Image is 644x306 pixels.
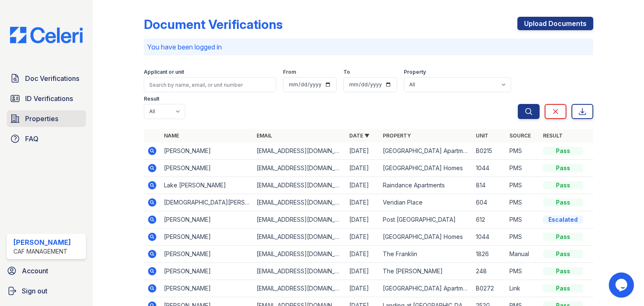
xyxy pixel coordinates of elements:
[253,211,346,228] td: [EMAIL_ADDRESS][DOMAIN_NAME]
[144,17,283,32] div: Document Verifications
[506,211,540,228] td: PMS
[379,160,472,177] td: [GEOGRAPHIC_DATA] Homes
[161,177,253,194] td: Lake [PERSON_NAME]
[253,263,346,280] td: [EMAIL_ADDRESS][DOMAIN_NAME]
[25,134,39,144] span: FAQ
[346,228,379,246] td: [DATE]
[144,96,159,102] label: Result
[346,280,379,297] td: [DATE]
[7,110,86,127] a: Properties
[346,263,379,280] td: [DATE]
[346,211,379,228] td: [DATE]
[476,132,488,139] a: Unit
[161,194,253,211] td: [DEMOGRAPHIC_DATA][PERSON_NAME]
[346,143,379,160] td: [DATE]
[13,237,71,247] div: [PERSON_NAME]
[473,211,506,228] td: 612
[509,132,531,139] a: Source
[253,194,346,211] td: [EMAIL_ADDRESS][DOMAIN_NAME]
[473,194,506,211] td: 604
[22,266,48,276] span: Account
[506,280,540,297] td: Link
[379,194,472,211] td: Veridian Place
[379,246,472,263] td: The Franklin
[144,77,276,92] input: Search by name, email, or unit number
[543,147,583,155] div: Pass
[161,160,253,177] td: [PERSON_NAME]
[147,42,590,52] p: You have been logged in
[253,160,346,177] td: [EMAIL_ADDRESS][DOMAIN_NAME]
[543,284,583,293] div: Pass
[473,228,506,246] td: 1044
[473,160,506,177] td: 1044
[161,246,253,263] td: [PERSON_NAME]
[346,194,379,211] td: [DATE]
[161,280,253,297] td: [PERSON_NAME]
[473,263,506,280] td: 248
[517,17,593,30] a: Upload Documents
[7,90,86,107] a: ID Verifications
[253,143,346,160] td: [EMAIL_ADDRESS][DOMAIN_NAME]
[506,246,540,263] td: Manual
[379,228,472,246] td: [GEOGRAPHIC_DATA] Homes
[144,69,184,75] label: Applicant or unit
[22,286,47,296] span: Sign out
[3,27,89,43] img: CE_Logo_Blue-a8612792a0a2168367f1c8372b55b34899dd931a85d93a1a3d3e32e68fde9ad4.png
[25,73,79,83] span: Doc Verifications
[543,267,583,275] div: Pass
[161,263,253,280] td: [PERSON_NAME]
[506,143,540,160] td: PMS
[164,132,179,139] a: Name
[25,114,58,124] span: Properties
[253,280,346,297] td: [EMAIL_ADDRESS][DOMAIN_NAME]
[609,272,636,298] iframe: chat widget
[543,250,583,258] div: Pass
[3,262,89,279] a: Account
[543,164,583,172] div: Pass
[253,228,346,246] td: [EMAIL_ADDRESS][DOMAIN_NAME]
[506,194,540,211] td: PMS
[257,132,272,139] a: Email
[473,177,506,194] td: 814
[161,211,253,228] td: [PERSON_NAME]
[379,280,472,297] td: [GEOGRAPHIC_DATA] Apartments
[346,246,379,263] td: [DATE]
[3,283,89,299] a: Sign out
[473,280,506,297] td: B0272
[343,69,350,75] label: To
[543,233,583,241] div: Pass
[161,143,253,160] td: [PERSON_NAME]
[506,263,540,280] td: PMS
[253,177,346,194] td: [EMAIL_ADDRESS][DOMAIN_NAME]
[379,211,472,228] td: Post [GEOGRAPHIC_DATA]
[379,177,472,194] td: Raindance Apartments
[543,132,563,139] a: Result
[349,132,369,139] a: Date ▼
[346,160,379,177] td: [DATE]
[404,69,426,75] label: Property
[13,247,71,256] div: CAF Management
[7,70,86,87] a: Doc Verifications
[253,246,346,263] td: [EMAIL_ADDRESS][DOMAIN_NAME]
[379,263,472,280] td: The [PERSON_NAME]
[283,69,296,75] label: From
[506,177,540,194] td: PMS
[473,246,506,263] td: 1826
[543,181,583,189] div: Pass
[473,143,506,160] td: B0215
[346,177,379,194] td: [DATE]
[161,228,253,246] td: [PERSON_NAME]
[7,130,86,147] a: FAQ
[506,160,540,177] td: PMS
[383,132,411,139] a: Property
[543,215,583,224] div: Escalated
[543,198,583,207] div: Pass
[379,143,472,160] td: [GEOGRAPHIC_DATA] Apartments
[25,93,73,104] span: ID Verifications
[506,228,540,246] td: PMS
